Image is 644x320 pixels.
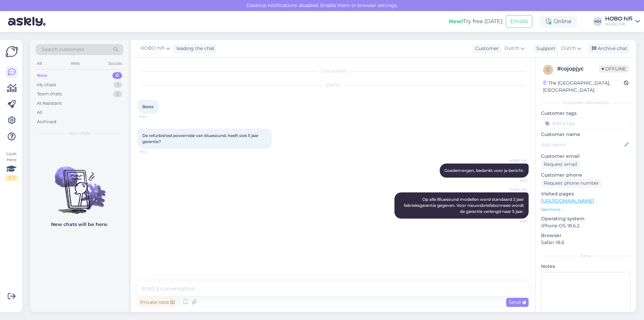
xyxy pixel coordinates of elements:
[69,130,90,136] span: New chats
[449,17,503,26] div: Try free [DATE]:
[5,175,17,181] div: 2 / 3
[142,104,154,109] span: Beste
[541,239,631,246] p: Safari 18.6
[541,172,631,179] p: Customer phone
[605,16,640,27] a: HOBO hifiHOBO hifi
[37,109,43,116] div: All
[142,133,260,144] span: De refurbished powernide van bluesound, heeft ook 5 jaar garantie?
[501,158,527,163] span: HOBO hifi
[140,149,165,154] span: 9:44
[540,15,577,28] div: Online
[5,45,18,58] img: Askly Logo
[37,82,56,88] div: My chats
[141,45,165,52] span: HOBO hifi
[541,215,631,222] p: Operating system
[534,45,555,52] div: Support
[543,80,624,94] div: The [GEOGRAPHIC_DATA], [GEOGRAPHIC_DATA]
[42,46,84,53] span: Search customers
[541,141,623,148] input: Add name
[593,17,602,26] div: HH
[37,100,62,107] div: AI Assistant
[138,68,529,74] div: Chat started
[501,187,527,192] span: HOBO hifi
[37,119,56,125] div: Archived
[541,232,631,239] p: Browser
[547,67,550,72] span: c
[138,82,529,88] div: [DATE]
[506,15,532,28] button: Emails
[541,190,631,197] p: Visited pages
[138,298,177,307] div: Private note
[107,59,123,68] div: Socials
[444,168,524,173] span: Goedemorgen, bedankt voor je bericht.
[541,153,631,160] p: Customer email
[561,45,576,52] span: Dutch
[541,110,631,117] p: Customer tags
[30,154,129,215] img: No chats
[541,160,580,169] div: Request email
[501,219,527,224] span: 9:48
[449,18,463,25] b: New!
[473,45,499,52] div: Customer
[174,45,215,52] div: leading the chat
[37,91,62,97] div: Team chats
[113,91,122,97] div: 2
[69,59,81,68] div: Web
[509,299,526,305] span: Send
[501,178,527,183] span: 9:45
[541,253,631,259] div: Extra
[541,118,631,128] input: Add a tag
[541,131,631,138] p: Customer name
[504,45,519,52] span: Dutch
[541,179,602,188] div: Request phone number
[605,16,633,21] div: HOBO hifi
[114,82,122,88] div: 1
[51,221,108,228] p: New chats will be here.
[5,151,17,181] div: Look Here
[541,222,631,229] p: iPhone OS 18.6.2
[112,72,122,79] div: 0
[541,207,631,213] p: See more ...
[541,263,631,270] p: Notes
[37,72,47,79] div: New
[140,114,165,119] span: 9:44
[599,65,629,73] span: Offline
[541,100,631,106] div: Customer information
[404,197,525,214] span: Op alle Bluesound modellen word standaard 2 jaar fabrieksgarantie gegeven. Voor nieuwsbriefabonne...
[588,44,630,53] div: Archive chat
[605,21,633,27] div: HOBO hifi
[557,65,599,73] div: # cojopjyc
[36,59,43,68] div: All
[541,198,594,204] a: [URL][DOMAIN_NAME]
